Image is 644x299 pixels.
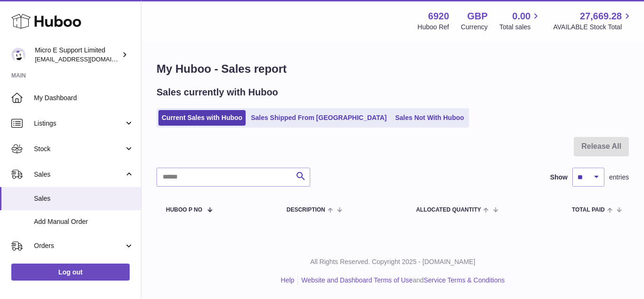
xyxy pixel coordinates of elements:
[499,10,541,32] a: 0.00 Total sales
[166,207,202,213] span: Huboo P no
[301,276,413,284] a: Website and Dashboard Terms of Use
[467,10,487,23] strong: GBP
[11,48,25,62] img: contact@micropcsupport.com
[461,23,488,32] div: Currency
[34,194,134,203] span: Sales
[157,61,629,77] h1: My Huboo - Sales report
[392,110,467,126] a: Sales Not With Huboo
[157,86,278,99] h2: Sales currently with Huboo
[580,10,622,23] span: 27,669.28
[298,276,504,285] li: and
[34,119,124,128] span: Listings
[34,217,134,226] span: Add Manual Order
[572,207,605,213] span: Total paid
[35,55,139,63] span: [EMAIL_ADDRESS][DOMAIN_NAME]
[287,207,325,213] span: Description
[11,264,130,281] a: Log out
[553,10,633,32] a: 27,669.28 AVAILABLE Stock Total
[424,276,505,284] a: Service Terms & Conditions
[281,276,295,284] a: Help
[34,170,124,179] span: Sales
[553,23,633,32] span: AVAILABLE Stock Total
[609,173,629,182] span: entries
[34,241,124,250] span: Orders
[499,23,541,32] span: Total sales
[550,173,568,182] label: Show
[428,10,449,23] strong: 6920
[149,257,636,266] p: All Rights Reserved. Copyright 2025 - [DOMAIN_NAME]
[248,110,390,126] a: Sales Shipped From [GEOGRAPHIC_DATA]
[418,23,449,32] div: Huboo Ref
[158,110,246,126] a: Current Sales with Huboo
[34,145,124,154] span: Stock
[416,207,481,213] span: ALLOCATED Quantity
[35,46,120,64] div: Micro E Support Limited
[512,10,531,23] span: 0.00
[34,94,134,103] span: My Dashboard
